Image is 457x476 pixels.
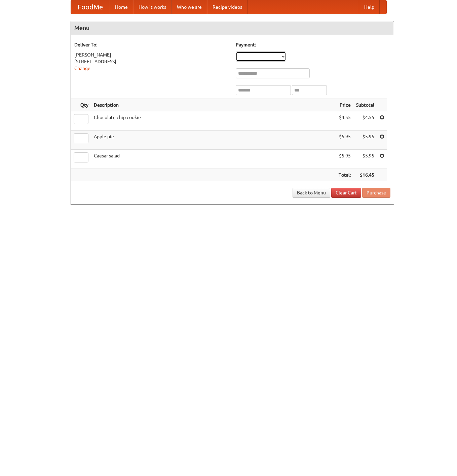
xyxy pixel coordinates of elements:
a: Who we are [172,0,207,14]
td: $4.55 [336,111,353,131]
td: Chocolate chip cookie [91,111,336,131]
h5: Deliver To: [74,41,229,48]
a: Help [359,0,380,14]
th: Qty [71,99,91,111]
td: $5.95 [353,131,377,150]
th: Total: [336,169,353,181]
td: $5.95 [336,131,353,150]
td: $4.55 [353,111,377,131]
a: Clear Cart [331,188,361,198]
th: $16.45 [353,169,377,181]
td: Caesar salad [91,150,336,169]
th: Description [91,99,336,111]
h4: Menu [71,21,394,35]
a: Recipe videos [207,0,247,14]
h5: Payment: [236,41,390,48]
a: Back to Menu [293,188,330,198]
a: FoodMe [71,0,110,14]
th: Price [336,99,353,111]
td: $5.95 [336,150,353,169]
td: $5.95 [353,150,377,169]
a: Change [74,66,90,71]
a: Home [110,0,133,14]
div: [PERSON_NAME] [74,51,229,58]
div: [STREET_ADDRESS] [74,58,229,65]
td: Apple pie [91,131,336,150]
th: Subtotal [353,99,377,111]
button: Purchase [362,188,390,198]
a: How it works [133,0,172,14]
